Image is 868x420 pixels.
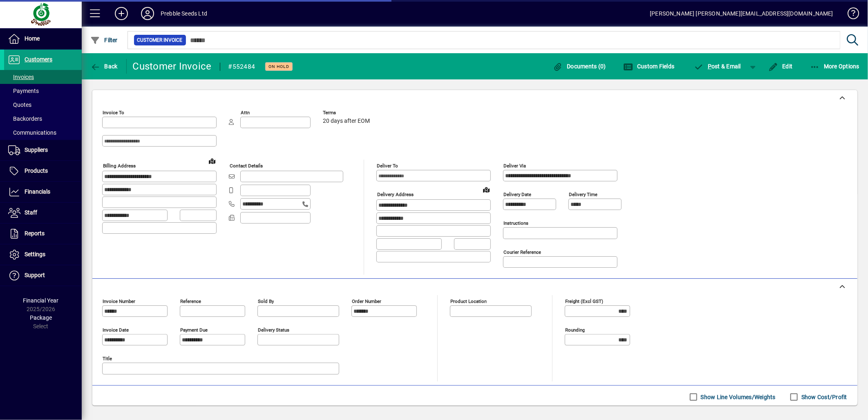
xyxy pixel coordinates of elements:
[553,63,606,70] span: Documents (0)
[650,7,833,20] div: [PERSON_NAME] [PERSON_NAME][EMAIL_ADDRESS][DOMAIN_NAME]
[228,60,255,73] div: #552484
[623,63,675,70] span: Custom Fields
[4,224,82,244] a: Reports
[4,84,82,98] a: Payments
[808,59,862,74] button: More Options
[8,115,42,122] span: Backorders
[323,118,370,124] span: 20 days after EOM
[565,327,585,333] mat-label: Rounding
[161,7,207,20] div: Prebble Seeds Ltd
[82,59,127,74] app-page-header-button: Back
[699,393,776,401] label: Show Line Volumes/Weights
[25,272,45,278] span: Support
[268,64,289,69] span: On hold
[621,59,677,74] button: Custom Fields
[4,126,82,140] a: Communications
[137,36,183,44] span: Customer Invoice
[4,265,82,286] a: Support
[4,70,82,84] a: Invoices
[103,356,112,361] mat-label: Title
[88,33,120,47] button: Filter
[768,63,793,70] span: Edit
[134,6,161,21] button: Profile
[503,220,528,226] mat-label: Instructions
[25,230,45,237] span: Reports
[690,59,745,74] button: Post & Email
[766,59,795,74] button: Edit
[180,298,201,304] mat-label: Reference
[8,102,31,108] span: Quotes
[103,298,135,304] mat-label: Invoice number
[25,251,45,257] span: Settings
[503,249,541,255] mat-label: Courier Reference
[103,327,129,333] mat-label: Invoice date
[25,209,37,216] span: Staff
[90,37,118,43] span: Filter
[25,188,50,195] span: Financials
[4,161,82,181] a: Products
[377,163,398,169] mat-label: Deliver To
[4,182,82,202] a: Financials
[569,192,597,197] mat-label: Delivery time
[4,140,82,160] a: Suppliers
[258,327,289,333] mat-label: Delivery status
[90,63,118,70] span: Back
[4,244,82,265] a: Settings
[4,112,82,126] a: Backorders
[503,192,531,197] mat-label: Delivery date
[800,393,847,401] label: Show Cost/Profit
[206,154,219,167] a: View on map
[108,6,134,21] button: Add
[23,297,59,304] span: Financial Year
[841,2,858,28] a: Knowledge Base
[4,203,82,223] a: Staff
[4,98,82,112] a: Quotes
[694,63,741,70] span: ost & Email
[352,298,381,304] mat-label: Order number
[133,60,212,73] div: Customer Invoice
[8,74,34,80] span: Invoices
[810,63,860,70] span: More Options
[25,167,48,174] span: Products
[25,35,40,42] span: Home
[480,183,493,196] a: View on map
[258,298,274,304] mat-label: Sold by
[503,163,526,169] mat-label: Deliver via
[25,56,52,63] span: Customers
[551,59,608,74] button: Documents (0)
[241,110,250,115] mat-label: Attn
[565,298,603,304] mat-label: Freight (excl GST)
[708,63,711,70] span: P
[450,298,487,304] mat-label: Product location
[25,147,48,153] span: Suppliers
[103,110,124,115] mat-label: Invoice To
[30,314,52,321] span: Package
[88,59,120,74] button: Back
[323,110,372,115] span: Terms
[4,29,82,49] a: Home
[8,129,56,136] span: Communications
[8,88,39,94] span: Payments
[180,327,208,333] mat-label: Payment due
